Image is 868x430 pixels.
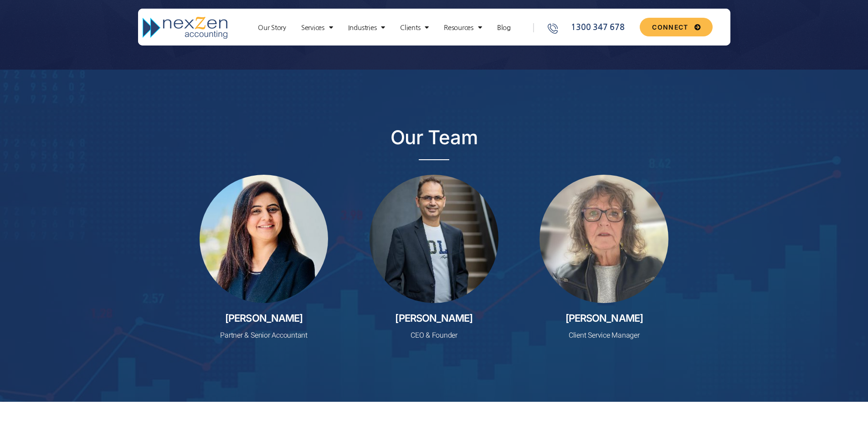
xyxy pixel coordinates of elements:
[524,329,684,342] p: Client Service Manager
[354,329,514,342] p: CEO & Founder
[569,21,624,34] span: 1300 347 678
[493,23,515,32] a: Blog
[344,23,390,32] a: Industries
[179,126,689,149] h2: Our Team
[354,312,514,324] h2: [PERSON_NAME]
[184,312,344,324] h2: [PERSON_NAME]
[546,21,637,34] a: 1300 347 678
[439,23,487,32] a: Resources
[253,23,291,32] a: Our Story
[240,23,528,32] nav: Menu
[297,23,338,32] a: Services
[184,329,344,342] p: Partner & Senior Accountant
[395,23,433,32] a: Clients
[652,24,688,30] span: CONNECT
[640,18,712,36] a: CONNECT
[524,312,684,324] h2: [PERSON_NAME]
